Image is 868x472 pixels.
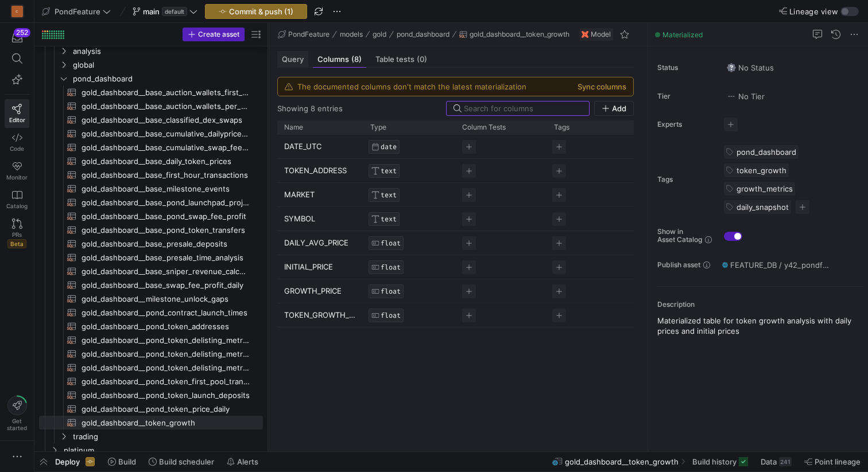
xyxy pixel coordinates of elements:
span: Model [591,30,611,38]
span: No Status [727,63,774,72]
div: Press SPACE to select this row. [39,182,263,196]
button: Sync columns [578,82,626,91]
div: Press SPACE to select this row. [39,113,263,127]
a: gold_dashboard__base_auction_wallets_per_market​​​​​​​​​​ [39,99,263,113]
span: Commit & push (1) [229,7,293,16]
p: Description [657,301,863,309]
span: Publish asset [657,261,700,269]
span: Name [284,123,303,131]
div: Press SPACE to select this row. [277,231,754,255]
button: Build scheduler [144,452,219,471]
button: gold [370,28,389,41]
div: Press SPACE to select this row. [39,388,263,402]
span: Tier [657,92,715,100]
a: gold_dashboard__pond_token_delisting_metric_ratio_windows​​​​​​​​​​ [39,347,263,361]
a: gold_dashboard__base_classified_dex_swaps​​​​​​​​​​ [39,113,263,127]
span: Create asset [198,30,239,38]
a: gold_dashboard__milestone_unlock_gaps​​​​​​​​​​ [39,292,263,306]
p: Materialized table for token growth analysis with daily prices and initial prices [657,315,863,336]
span: growth_metrics [737,184,793,193]
a: gold_dashboard__base_presale_time_analysis​​​​​​​​​​ [39,251,263,264]
span: gold_dashboard__base_auction_wallets_first_hour​​​​​​​​​​ [82,86,250,99]
a: gold_dashboard__base_cumulative_dailyprice_swap_fee_daily​​​​​​​​​​ [39,127,263,141]
span: gold_dashboard__base_milestone_events​​​​​​​​​​ [82,182,250,196]
a: gold_dashboard__base_daily_token_prices​​​​​​​​​​ [39,154,263,168]
span: gold_dashboard__pond_token_first_pool_transactions​​​​​​​​​​ [82,375,250,388]
div: Press SPACE to select this row. [277,159,754,183]
a: gold_dashboard__pond_contract_launch_times​​​​​​​​​​ [39,306,263,319]
span: Build history [692,457,737,466]
span: FLOAT [381,287,401,295]
span: Editor [9,116,25,123]
span: gold_dashboard__base_swap_fee_profit_daily​​​​​​​​​​ [82,279,250,292]
span: Build scheduler [159,457,214,466]
p: DATE_UTC [284,135,356,158]
div: Press SPACE to select this row. [39,99,263,113]
span: default [162,7,187,16]
a: gold_dashboard__token_growth​​​​​​​​​​ [39,416,263,430]
img: undefined [582,31,588,38]
button: models [337,28,366,41]
div: Press SPACE to select this row. [39,443,263,457]
button: PondFeature [39,4,114,19]
span: main [143,7,160,16]
span: daily_snapshot [737,202,789,212]
span: FLOAT [381,311,401,319]
a: Catalog [5,185,29,214]
a: gold_dashboard__base_swap_fee_profit_daily​​​​​​​​​​ [39,278,263,292]
span: gold_dashboard__pond_token_addresses​​​​​​​​​​ [82,320,250,333]
div: Press SPACE to select this row. [277,303,754,327]
span: FLOAT [381,263,401,271]
span: Data [761,457,777,466]
div: Press SPACE to select this row. [277,183,754,207]
div: Press SPACE to select this row. [39,264,263,278]
div: Press SPACE to select this row. [39,361,263,375]
a: gold_dashboard__pond_token_launch_deposits​​​​​​​​​​ [39,388,263,402]
span: FLOAT [381,239,401,247]
div: Press SPACE to select this row. [39,251,263,264]
span: gold_dashboard__base_daily_token_prices​​​​​​​​​​ [82,155,250,168]
button: FEATURE_DB / y42_pondfeature_main / GOLD_DASHBOARD__TOKEN_GROWTH [719,258,834,272]
div: Press SPACE to select this row. [39,402,263,416]
span: Add [612,104,626,113]
div: Press SPACE to select this row. [39,85,263,99]
span: Columns [317,56,362,63]
div: Press SPACE to select this row. [39,223,263,237]
div: Press SPACE to select this row. [39,58,263,72]
a: gold_dashboard__pond_token_addresses​​​​​​​​​​ [39,319,263,333]
div: Press SPACE to select this row. [277,207,754,231]
span: Table tests [375,56,427,63]
button: Build [103,452,141,471]
span: models [340,30,363,38]
span: (0) [417,56,427,63]
button: Data241 [755,452,797,471]
span: gold_dashboard__pond_token_price_daily​​​​​​​​​​ [82,403,250,416]
a: gold_dashboard__base_first_hour_transactions​​​​​​​​​​ [39,168,263,182]
span: gold_dashboard__token_growth​​​​​​​​​​ [82,416,250,430]
span: gold_dashboard__pond_token_launch_deposits​​​​​​​​​​ [82,389,250,402]
button: maindefault [130,4,200,19]
span: Alerts [237,457,258,466]
a: C [5,2,29,21]
span: Point lineage [815,457,861,466]
span: trading [73,430,261,443]
span: PondFeature [288,30,330,38]
p: GROWTH_PRICE [284,280,356,302]
span: Query [282,56,304,63]
button: Alerts [222,452,263,471]
span: gold_dashboard__milestone_unlock_gaps​​​​​​​​​​ [82,292,250,306]
button: 252 [5,28,29,48]
div: Press SPACE to select this row. [39,196,263,209]
div: Press SPACE to select this row. [39,319,263,333]
a: gold_dashboard__pond_token_first_pool_transactions​​​​​​​​​​ [39,375,263,388]
span: PRs [12,231,22,238]
div: Press SPACE to select this row. [39,141,263,154]
span: pond_dashboard [737,147,796,157]
div: Press SPACE to select this row. [277,255,754,279]
button: Add [594,101,634,116]
a: gold_dashboard__base_pond_swap_fee_profit​​​​​​​​​​ [39,209,263,223]
div: Press SPACE to select this row. [39,306,263,319]
p: SYMBOL [284,208,356,230]
a: gold_dashboard__pond_token_delisting_metric_daily​​​​​​​​​​ [39,333,263,347]
p: DAILY_AVG_PRICE [284,232,356,254]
